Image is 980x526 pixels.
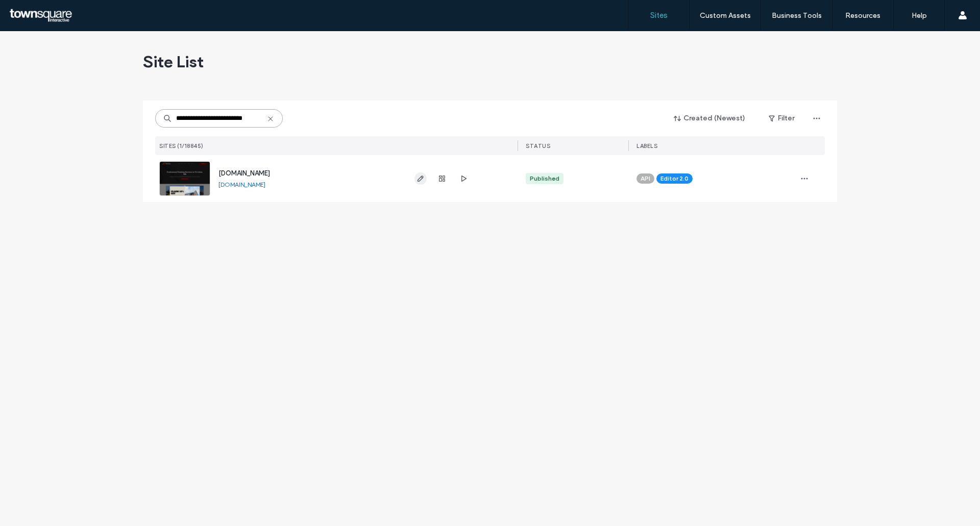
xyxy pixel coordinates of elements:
a: [DOMAIN_NAME] [218,169,270,177]
button: Filter [758,110,804,127]
label: Sites [650,11,668,20]
button: Created (Newest) [665,110,754,127]
span: Help [23,7,44,16]
label: Resources [845,11,880,20]
span: Editor 2.0 [660,174,689,183]
span: LABELS [636,142,657,149]
span: Site List [143,52,204,72]
div: Published [530,174,559,183]
a: [DOMAIN_NAME] [218,181,265,188]
label: Help [912,11,927,20]
label: Custom Assets [700,11,751,20]
label: Business Tools [772,11,822,20]
span: SITES (1/18845) [159,142,204,149]
span: STATUS [526,142,550,149]
span: API [641,174,650,183]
